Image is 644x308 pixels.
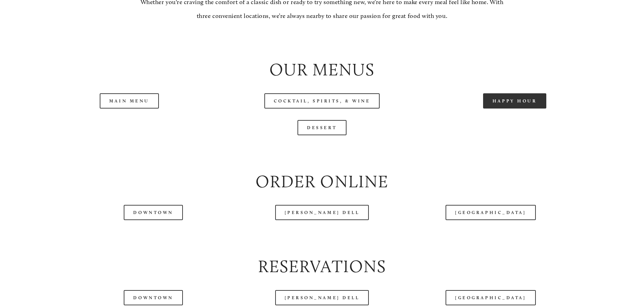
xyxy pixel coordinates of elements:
a: [GEOGRAPHIC_DATA] [446,205,535,220]
h2: Reservations [39,255,605,279]
a: Dessert [297,120,347,135]
h2: Our Menus [39,58,605,82]
a: Happy Hour [483,93,547,109]
h2: Order Online [39,170,605,194]
a: [PERSON_NAME] Dell [275,290,369,305]
a: Main Menu [100,93,159,109]
a: [GEOGRAPHIC_DATA] [446,290,535,305]
a: Downtown [124,205,183,220]
a: [PERSON_NAME] Dell [275,205,369,220]
a: Downtown [124,290,183,305]
a: Cocktail, Spirits, & Wine [264,93,380,109]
